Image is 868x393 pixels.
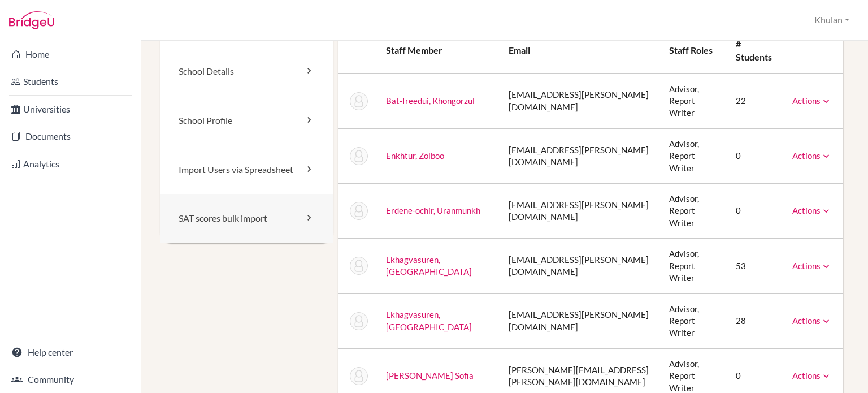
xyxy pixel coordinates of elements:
[792,261,832,271] a: Actions
[727,29,783,74] th: # students
[500,239,660,293] td: [EMAIL_ADDRESS][PERSON_NAME][DOMAIN_NAME]
[160,96,333,145] a: School Profile
[500,29,660,74] th: Email
[500,293,660,348] td: [EMAIL_ADDRESS][PERSON_NAME][DOMAIN_NAME]
[350,202,368,220] img: Uranmunkh Erdene-ochir
[377,29,500,74] th: Staff member
[2,341,138,364] a: Help center
[792,370,832,381] a: Actions
[792,316,832,326] a: Actions
[2,153,138,175] a: Analytics
[386,370,474,381] a: [PERSON_NAME] Sofia
[386,254,472,277] a: Lkhagvasuren, [GEOGRAPHIC_DATA]
[386,309,472,331] a: Lkhagvasuren, [GEOGRAPHIC_DATA]
[660,74,727,129] td: Advisor, Report Writer
[660,128,727,183] td: Advisor, Report Writer
[2,368,138,391] a: Community
[386,150,444,161] a: Enkhtur, Zolboo
[160,194,333,243] a: SAT scores bulk import
[350,257,368,275] img: Khulan Lkhagvasuren
[350,367,368,385] img: A. Sofia Mayans
[660,293,727,348] td: Advisor, Report Writer
[350,147,368,165] img: Zolboo Enkhtur
[350,92,368,110] img: Khongorzul Bat-Ireedui
[660,184,727,239] td: Advisor, Report Writer
[727,128,783,183] td: 0
[727,184,783,239] td: 0
[500,74,660,129] td: [EMAIL_ADDRESS][PERSON_NAME][DOMAIN_NAME]
[727,293,783,348] td: 28
[386,205,480,215] a: Erdene-ochir, Uranmunkh
[792,96,832,106] a: Actions
[2,125,138,148] a: Documents
[660,29,727,74] th: Staff roles
[792,205,832,215] a: Actions
[350,312,368,330] img: Khulan Lkhagvasuren
[2,98,138,120] a: Universities
[727,239,783,293] td: 53
[9,11,54,29] img: Bridge-U
[160,47,333,96] a: School Details
[500,128,660,183] td: [EMAIL_ADDRESS][PERSON_NAME][DOMAIN_NAME]
[386,96,475,106] a: Bat-Ireedui, Khongorzul
[2,43,138,66] a: Home
[2,70,138,93] a: Students
[809,10,854,31] button: Khulan
[160,145,333,195] a: Import Users via Spreadsheet
[660,239,727,293] td: Advisor, Report Writer
[500,184,660,239] td: [EMAIL_ADDRESS][PERSON_NAME][DOMAIN_NAME]
[727,74,783,129] td: 22
[792,150,832,161] a: Actions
